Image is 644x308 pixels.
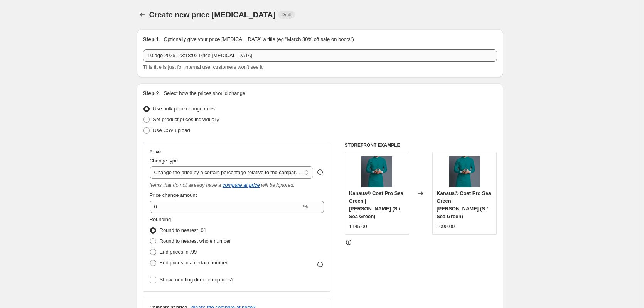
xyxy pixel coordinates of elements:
[282,12,292,18] span: Draft
[150,158,178,164] span: Change type
[160,227,206,233] span: Round to nearest .01
[349,223,367,229] span: 1145.00
[143,64,263,70] span: This title is just for internal use, customers won't see it
[150,201,302,213] input: -20
[150,149,161,155] h3: Price
[150,182,221,188] i: Items that do not already have a
[153,106,215,112] span: Use bulk price change rules
[143,36,161,43] h2: Step 1.
[437,223,455,229] span: 1090.00
[349,190,403,219] span: Kanaus® Coat Pro Sea Green | [PERSON_NAME] (S / Sea Green)
[153,127,190,133] span: Use CSV upload
[437,190,491,219] span: Kanaus® Coat Pro Sea Green | [PERSON_NAME] (S / Sea Green)
[153,117,219,122] span: Set product prices individually
[303,204,308,210] span: %
[160,260,228,266] span: End prices in a certain number
[164,90,245,97] p: Select how the prices should change
[160,249,197,255] span: End prices in .99
[160,238,231,244] span: Round to nearest whole number
[143,49,497,62] input: 30% off holiday sale
[316,168,324,176] div: help
[261,182,295,188] i: will be ignored.
[137,9,148,20] button: Price change jobs
[160,277,234,283] span: Show rounding direction options?
[149,10,276,19] span: Create new price [MEDICAL_DATA]
[361,156,392,187] img: kanaus-coat-pro-caballero-kanaus-coat-pro-sea-green-caballero-28607927844922_80x.png
[143,90,161,97] h2: Step 2.
[223,182,260,188] button: compare at price
[345,142,497,148] h6: STOREFRONT EXAMPLE
[164,36,354,43] p: Optionally give your price [MEDICAL_DATA] a title (eg "March 30% off sale on boots")
[449,156,480,187] img: kanaus-coat-pro-caballero-kanaus-coat-pro-sea-green-caballero-28607927844922_80x.png
[150,217,171,222] span: Rounding
[150,192,197,198] span: Price change amount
